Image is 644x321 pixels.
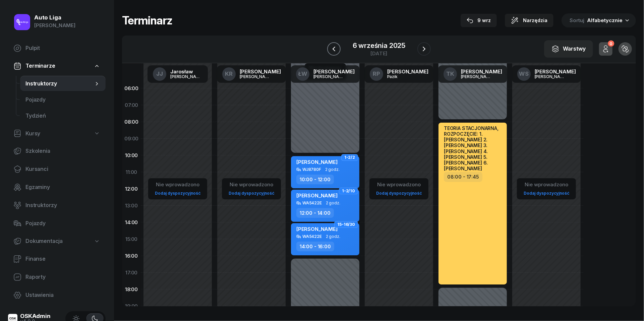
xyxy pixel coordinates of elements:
div: WA5422E [302,234,322,239]
a: Kursy [8,126,106,141]
a: Egzaminy [8,179,106,195]
div: OSKAdmin [20,313,51,319]
a: TK[PERSON_NAME][PERSON_NAME] [438,65,508,83]
span: Alfabetycznie [587,17,623,23]
div: TEORIA STACJONARNA, ROZPOCZĘCIE: 1. [PERSON_NAME] 2. [PERSON_NAME] 3. [PERSON_NAME] 4. [PERSON_NA... [444,125,503,172]
a: Terminarze [8,58,106,74]
div: Pazik [387,74,419,79]
div: [PERSON_NAME] [535,74,567,79]
a: Dokumentacja [8,234,106,249]
a: Pulpit [8,40,106,56]
div: [PERSON_NAME] [461,74,493,79]
button: Sortuj Alfabetycznie [562,13,636,27]
a: Instruktorzy [20,76,106,92]
span: Dokumentacja [25,237,63,246]
a: Instruktorzy [8,197,106,213]
span: 1-2/2 [344,157,355,158]
div: 6 września 2025 [353,42,406,49]
div: [PERSON_NAME] [387,69,428,74]
div: [PERSON_NAME] [34,21,75,30]
div: 12:00 [122,181,141,197]
span: Instruktorzy [25,201,100,210]
a: Dodaj dyspozycyjność [521,189,572,197]
div: 12:00 - 14:00 [296,208,334,218]
div: 15:00 [122,231,141,248]
div: Nie wprowadzono [152,180,203,189]
div: [PERSON_NAME] [535,69,576,74]
span: Pojazdy [25,219,100,228]
a: Szkolenia [8,143,106,159]
span: 2 godz. [326,234,340,239]
div: 14:00 [122,214,141,231]
a: JJJarosław[PERSON_NAME] [148,65,208,83]
a: Tydzień [20,108,106,124]
span: TK [446,71,454,77]
a: WS[PERSON_NAME][PERSON_NAME] [512,65,581,83]
div: Nie wprowadzono [373,180,424,189]
div: [PERSON_NAME] [313,69,355,74]
div: [PERSON_NAME] [170,74,202,79]
div: 18:00 [122,281,141,298]
span: Pojazdy [25,95,100,104]
span: JJ [156,71,163,77]
button: Narzędzia [505,14,553,27]
span: KR [225,71,233,77]
span: [PERSON_NAME] [296,159,338,165]
div: 16:00 [122,248,141,264]
button: Nie wprowadzonoDodaj dyspozycyjność [373,179,424,199]
button: 0 [599,42,612,56]
div: 9 wrz [467,16,491,24]
span: Raporty [25,273,100,281]
div: 17:00 [122,264,141,281]
a: Raporty [8,269,106,285]
div: 11:00 [122,164,141,181]
span: 1-2/10 [342,190,355,192]
div: 08:00 [122,114,141,130]
a: Dodaj dyspozycyjność [373,189,424,197]
div: 14:00 - 16:00 [296,242,334,251]
span: Finanse [25,255,100,263]
div: 10:00 - 12:00 [296,175,334,184]
div: 06:00 [122,80,141,97]
button: Nie wprowadzonoDodaj dyspozycyjność [226,179,277,199]
div: [PERSON_NAME] [240,69,281,74]
div: 0 [608,41,614,47]
span: [PERSON_NAME] [296,192,338,199]
a: Kursanci [8,161,106,177]
div: [PERSON_NAME] [461,69,502,74]
span: ŁW [298,71,307,77]
div: Jarosław [170,69,202,74]
a: ŁW[PERSON_NAME][PERSON_NAME] [291,65,360,83]
a: Pojazdy [8,215,106,232]
div: 07:00 [122,97,141,114]
span: 15-16/30 [337,224,355,225]
span: Terminarze [25,62,55,70]
button: Nie wprowadzonoDodaj dyspozycyjność [521,179,572,199]
span: 2 godz. [325,167,340,172]
span: Szkolenia [25,147,100,155]
div: 19:00 [122,298,141,315]
a: Pojazdy [20,92,106,108]
div: 08:00 - 17:45 [444,172,482,182]
span: Kursy [25,129,40,138]
div: Warstwy [551,45,586,53]
span: Tydzień [25,112,100,120]
a: RP[PERSON_NAME]Pazik [364,65,434,83]
div: 10:00 [122,147,141,164]
div: [DATE] [353,51,406,56]
div: Nie wprowadzono [226,180,277,189]
span: WS [519,71,529,77]
div: Nie wprowadzono [521,180,572,189]
span: Ustawienia [25,291,100,300]
span: Instruktorzy [25,79,94,88]
span: RP [373,71,380,77]
div: WJ8780F [302,167,321,172]
span: [PERSON_NAME] [296,226,338,232]
div: WA5422E [302,201,322,205]
button: 9 wrz [461,14,497,27]
h1: Terminarz [122,14,172,26]
span: Narzędzia [523,16,547,24]
a: Dodaj dyspozycyjność [226,189,277,197]
div: [PERSON_NAME] [313,74,346,79]
span: Egzaminy [25,183,100,192]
